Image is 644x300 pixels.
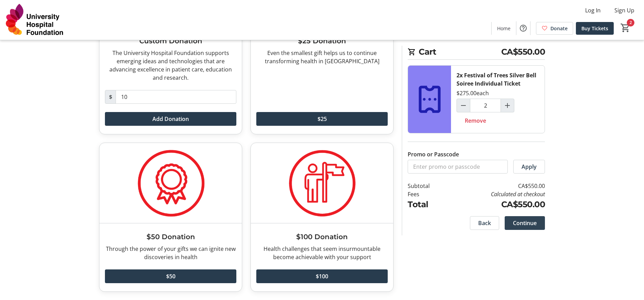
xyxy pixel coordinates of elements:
button: Decrement by one [457,99,470,112]
div: $275.00 each [457,89,489,97]
div: Even the smallest gift helps us to continue transforming health in [GEOGRAPHIC_DATA] [256,49,388,65]
div: Health challenges that seem insurmountable become achievable with your support [256,245,388,261]
span: Add Donation [152,115,189,123]
input: Enter promo or passcode [408,160,508,174]
h3: $25 Donation [256,36,388,46]
span: Continue [513,219,537,227]
img: University Hospital Foundation's Logo [4,3,65,37]
div: Through the power of your gifts we can ignite new discoveries in health [105,245,236,261]
span: $100 [316,272,328,280]
label: Promo or Passcode [408,150,459,158]
span: Sign Up [614,6,634,14]
span: Donate [550,25,568,32]
div: The University Hospital Foundation supports emerging ideas and technologies that are advancing ex... [105,49,236,82]
a: Donate [536,22,573,35]
input: Donation Amount [116,90,236,104]
button: Back [470,216,499,230]
td: Subtotal [408,182,448,190]
button: Help [516,21,530,35]
span: CA$550.00 [501,46,545,58]
input: Festival of Trees Silver Bell Soiree Individual Ticket Quantity [470,99,501,112]
button: Sign Up [609,5,640,16]
td: Fees [408,190,448,198]
div: 2x Festival of Trees Silver Bell Soiree Individual Ticket [457,71,539,88]
h3: Custom Donation [105,36,236,46]
span: Remove [465,116,486,125]
button: $25 [256,112,388,126]
button: $50 [105,269,236,283]
button: Apply [513,160,545,174]
span: Buy Tickets [581,25,608,32]
span: $50 [166,272,175,280]
td: Total [408,198,448,211]
button: Continue [505,216,545,230]
button: Increment by one [501,99,514,112]
a: Home [492,22,516,35]
span: Apply [522,163,537,171]
img: $100 Donation [251,143,393,223]
span: $ [105,90,116,104]
h3: $50 Donation [105,232,236,242]
td: Calculated at checkout [448,190,545,198]
span: Log In [585,6,601,14]
button: Cart [619,22,632,34]
span: Home [497,25,511,32]
button: Remove [457,114,494,127]
button: Add Donation [105,112,236,126]
span: Back [478,219,491,227]
td: CA$550.00 [448,198,545,211]
a: Buy Tickets [576,22,614,35]
button: Log In [580,5,606,16]
td: CA$550.00 [448,182,545,190]
img: $50 Donation [99,143,242,223]
button: $100 [256,269,388,283]
h2: Cart [408,46,545,60]
span: $25 [318,115,327,123]
h3: $100 Donation [256,232,388,242]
